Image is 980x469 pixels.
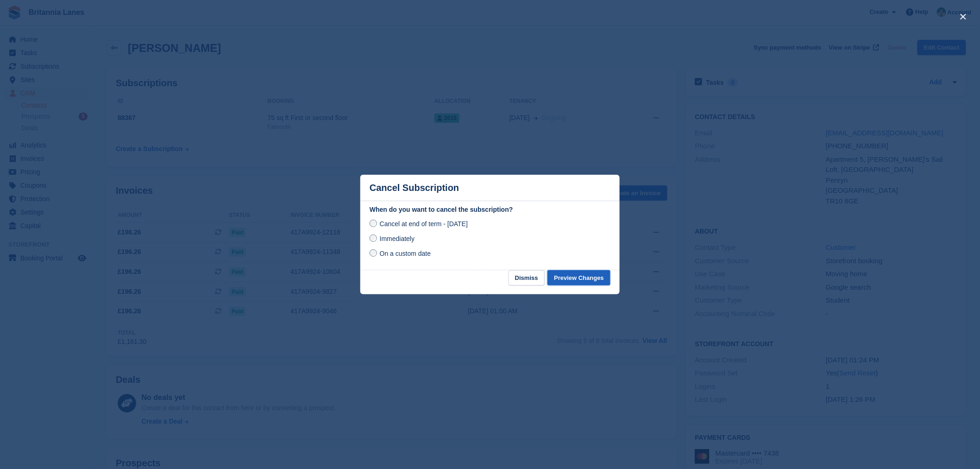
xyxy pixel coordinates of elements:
span: Immediately [380,235,415,242]
span: Cancel at end of term - [DATE] [380,220,468,228]
button: Dismiss [509,270,545,285]
button: close [956,9,971,24]
p: Cancel Subscription [370,183,459,193]
span: On a custom date [380,250,431,257]
label: When do you want to cancel the subscription? [370,205,610,215]
input: On a custom date [370,249,377,257]
input: Cancel at end of term - [DATE] [370,220,377,227]
input: Immediately [370,234,377,242]
button: Preview Changes [547,270,610,285]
